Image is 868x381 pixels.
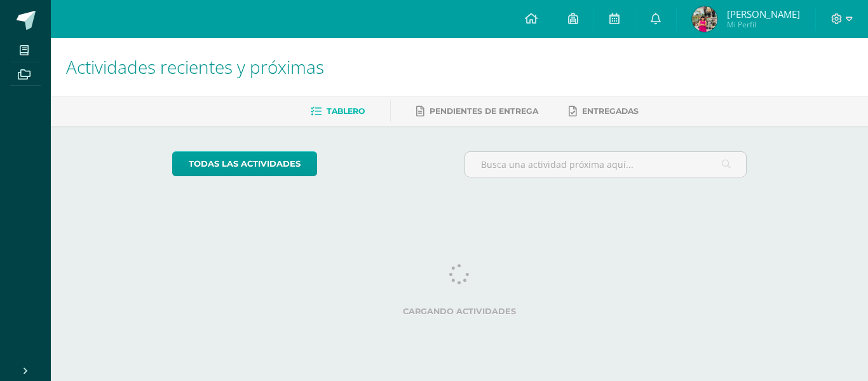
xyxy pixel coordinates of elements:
[66,55,324,79] span: Actividades recientes y próximas
[465,152,747,177] input: Busca una actividad próxima aquí...
[327,106,365,116] span: Tablero
[416,101,538,121] a: Pendientes de entrega
[692,6,717,32] img: 3d0f277e88aff7c03d9399944ba0cf31.png
[582,106,639,116] span: Entregadas
[727,19,800,30] span: Mi Perfil
[311,101,365,121] a: Tablero
[569,101,639,121] a: Entregadas
[172,307,747,316] label: Cargando actividades
[727,8,800,20] span: [PERSON_NAME]
[430,106,538,116] span: Pendientes de entrega
[172,151,317,176] a: todas las Actividades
